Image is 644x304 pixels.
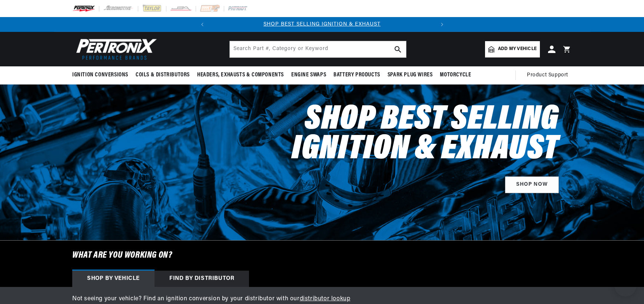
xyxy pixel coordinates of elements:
p: Not seeing your vehicle? Find an ignition conversion by your distributor with our [72,294,572,304]
summary: Spark Plug Wires [384,66,436,84]
a: SHOP NOW [505,176,559,193]
slideshow-component: Translation missing: en.sections.announcements.announcement_bar [54,17,590,32]
span: Battery Products [333,71,380,79]
span: Motorcycle [440,71,471,79]
input: Search Part #, Category or Keyword [230,41,406,57]
span: Spark Plug Wires [388,71,433,79]
a: distributor lookup [300,296,351,302]
div: Shop by vehicle [72,271,155,287]
summary: Product Support [527,66,572,84]
span: Headers, Exhausts & Components [197,71,284,79]
button: Translation missing: en.sections.announcements.next_announcement [435,17,449,32]
a: SHOP BEST SELLING IGNITION & EXHAUST [263,22,381,27]
summary: Battery Products [330,66,384,84]
div: 1 of 2 [210,20,435,29]
summary: Ignition Conversions [72,66,132,84]
span: Ignition Conversions [72,71,128,79]
div: Find by Distributor [155,271,249,287]
img: Pertronix [72,36,157,62]
summary: Motorcycle [436,66,475,84]
summary: Headers, Exhausts & Components [193,66,288,84]
span: Add my vehicle [498,46,537,53]
a: Add my vehicle [485,41,540,57]
span: Coils & Distributors [136,71,190,79]
summary: Coils & Distributors [132,66,193,84]
span: Engine Swaps [291,71,326,79]
h6: What are you working on? [54,241,590,270]
div: Announcement [210,20,435,29]
button: Translation missing: en.sections.announcements.previous_announcement [195,17,210,32]
button: search button [390,41,406,57]
span: Product Support [527,71,568,79]
h2: Shop Best Selling Ignition & Exhaust [242,105,559,165]
summary: Engine Swaps [288,66,330,84]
